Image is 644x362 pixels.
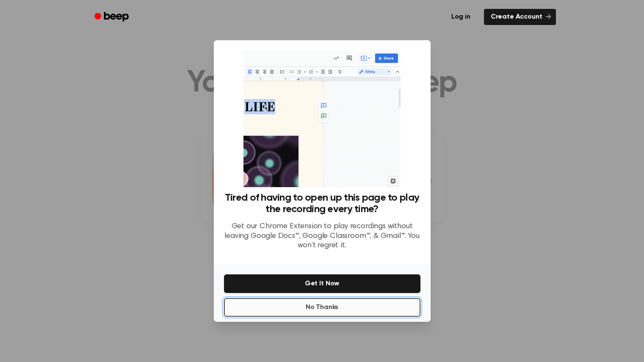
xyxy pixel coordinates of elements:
[224,192,420,215] h3: Tired of having to open up this page to play the recording every time?
[243,50,401,187] img: Beep extension in action
[443,7,479,27] a: Log in
[484,9,556,25] a: Create Account
[224,222,420,251] p: Get our Chrome Extension to play recordings without leaving Google Docs™, Google Classroom™, & Gm...
[224,274,420,293] button: Get It Now
[224,298,420,317] button: No Thanks
[88,9,136,25] a: Beep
